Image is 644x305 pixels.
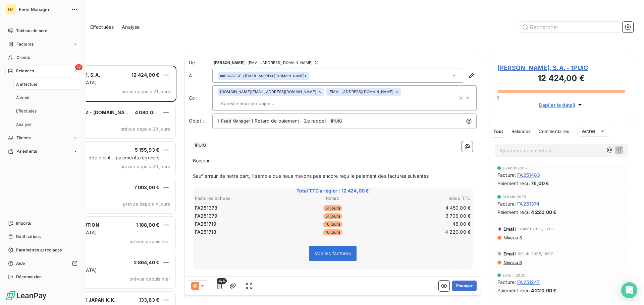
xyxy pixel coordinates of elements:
input: Adresse email en copie ... [218,98,296,108]
span: 5 155,93 € [135,147,160,153]
span: Objet : [189,118,204,124]
span: FA251718 [195,229,216,235]
span: 4 220,00 € [531,209,557,216]
span: 17 [75,64,83,70]
span: FA251247 [517,279,540,286]
span: [PERSON_NAME], S.A. - 1PUIG [497,63,625,72]
span: Facture : [497,171,516,178]
span: FA251378 [195,205,217,211]
span: 1 188,00 € [136,222,160,228]
span: 2 864,40 € [134,259,160,265]
span: Email [503,251,516,256]
span: FA251719 [195,221,216,227]
span: À venir [16,95,30,101]
span: 1PUIG [193,142,207,149]
span: 12 424,00 € [131,72,159,78]
span: FA251374 [517,200,539,207]
span: 0 [496,95,499,100]
td: 3 706,00 € [379,212,471,220]
span: Paiement reçu [497,180,530,187]
th: Retard [287,195,378,202]
span: [PERSON_NAME] [214,61,245,65]
span: Tableau de bord [16,28,47,34]
span: Feed Manager [19,7,67,12]
span: 30 juil. 2025 [502,273,525,277]
button: Déplier le détail [537,101,586,109]
span: FA251379 [195,213,217,219]
span: De : [189,59,212,66]
span: Effectuées [90,24,114,30]
span: Factures [16,41,34,47]
span: Total TTC à régler : 12 424,00 € [194,187,472,194]
span: 133,63 € [139,297,159,303]
span: Paiement reçu [497,287,530,294]
span: prévue depuis 4 jours [123,201,170,207]
span: Paramètres et réglages [16,247,62,253]
span: Analyse [16,122,32,128]
th: Solde TTC [379,195,471,202]
span: Bonjour, [193,158,211,163]
span: Commentaires [539,129,570,134]
span: Notifications [16,234,41,240]
span: prévue depuis hier [129,276,170,282]
span: null INVOICE [220,73,241,78]
span: SARL BETHAPRIM - [DOMAIN_NAME] [47,109,134,115]
span: 4 080,00 € [135,109,161,115]
span: prévue depuis 20 jours [120,164,170,169]
span: Effectuées [16,108,37,114]
span: Aide [16,260,25,266]
div: grid [32,66,176,305]
span: Sauf erreur de notre part, il semble que nous n’avons pas encore reçu le paiement des factures su... [193,173,432,179]
span: Feed Manager [220,118,251,125]
span: prévue depuis hier [129,239,170,244]
button: Envoyer [452,281,477,291]
td: 4 450,00 € [379,204,471,212]
span: Ne pas relancer - dde client - paiements réguliers [48,155,160,160]
span: [ [218,118,220,124]
span: Niveau 3 [503,260,522,265]
span: 10 jours [323,229,342,235]
span: Niveau 3 [503,235,522,240]
span: [DOMAIN_NAME][EMAIL_ADDRESS][DOMAIN_NAME] [220,90,316,94]
span: Déplier le détail [539,101,576,108]
div: FM [5,4,16,15]
span: Analyse [122,24,140,30]
span: FA251483 [517,171,540,178]
span: [EMAIL_ADDRESS][DOMAIN_NAME] [328,90,393,94]
span: 75,00 € [531,180,549,187]
button: Autres [578,126,610,137]
span: Relances [512,129,531,134]
h3: 12 424,00 € [497,72,625,86]
span: 51 jours [323,205,342,211]
span: Relances [16,68,34,74]
span: Clients [16,55,30,61]
div: <[EMAIL_ADDRESS][DOMAIN_NAME]> [220,73,307,78]
span: 30 juil. 2025, 16:27 [518,252,553,256]
span: prévue depuis 21 jours [121,89,170,94]
span: 4 220,00 € [531,287,557,294]
span: Facture : [497,279,516,286]
span: 12 août 2025, 15:05 [518,227,554,231]
span: prévue depuis 20 jours [120,126,170,132]
span: Paiements [16,148,37,154]
span: ] Retard de paiement - 2e rappel - [252,118,329,124]
div: Open Intercom Messenger [621,282,637,298]
img: Logo LeanPay [5,290,47,301]
span: 26 août 2025 [502,166,527,170]
span: 4/4 [217,278,227,284]
input: Rechercher [519,22,620,32]
th: Factures échues [195,195,286,202]
label: À : [189,72,212,79]
span: Voir les factures [315,250,351,256]
a: Aide [5,258,80,269]
span: Email [503,226,516,232]
span: Déconnexion [16,274,42,280]
span: Tout [493,129,503,134]
span: - [EMAIL_ADDRESS][DOMAIN_NAME] [246,61,313,65]
span: 19 août 2025 [502,195,526,199]
span: Paiement reçu [497,209,530,216]
span: À effectuer [16,81,38,87]
span: Tâches [16,135,31,141]
span: 7 003,00 € [134,184,160,190]
td: 4 220,00 € [379,228,471,236]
